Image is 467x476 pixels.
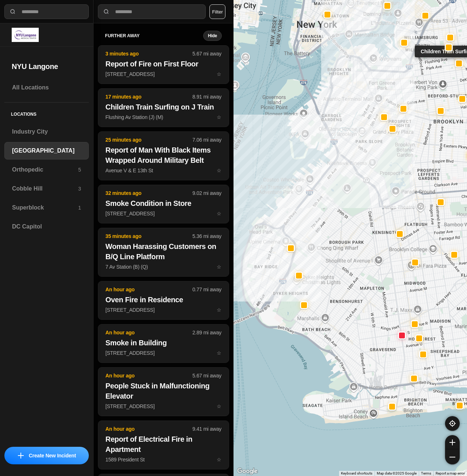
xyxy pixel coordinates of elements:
[106,93,193,100] p: 17 minutes ago
[12,146,81,155] h3: [GEOGRAPHIC_DATA]
[4,103,89,123] h5: Locations
[235,467,259,476] a: Open this area in Google Maps (opens a new window)
[12,184,78,193] h3: Cobble Hill
[217,264,221,270] span: star
[98,456,229,462] a: An hour ago9.41 mi awayReport of Electrical Fire in Apartment1589 President Ststar
[106,403,221,410] p: [STREET_ADDRESS]
[103,8,110,15] img: search
[217,168,221,173] span: star
[106,381,221,401] h2: People Stuck in Malfunctioning Elevator
[193,425,221,433] p: 9.41 mi away
[193,136,221,143] p: 7.06 mi away
[377,471,417,475] span: Map data ©2025 Google
[217,350,221,356] span: star
[12,203,78,212] h3: Superblock
[105,33,203,39] h5: further away
[4,79,89,96] a: All Locations
[193,233,221,240] p: 5.36 mi away
[106,233,193,240] p: 35 minutes ago
[217,71,221,77] span: star
[106,50,193,57] p: 3 minutes ago
[421,471,431,475] a: Terms (opens in new tab)
[106,295,221,305] h2: Oven Fire in Residence
[12,165,78,174] h3: Orthopedic
[455,59,463,68] button: Children Train Surfing on J Train
[98,403,229,409] a: An hour ago5.67 mi awayPeople Stuck in Malfunctioning Elevator[STREET_ADDRESS]star
[98,307,229,313] a: An hour ago0.77 mi awayOven Fire in Residence[STREET_ADDRESS]star
[98,167,229,173] a: 25 minutes ago7.06 mi awayReport of Man With Black Items Wrapped Around Military BeltAvenue V & E...
[235,467,259,476] img: Google
[449,420,456,427] img: recenter
[18,453,24,458] img: icon
[98,114,229,120] a: 17 minutes ago8.91 mi awayChildren Train Surfing on J TrainFlushing Av Station (J) (M)star
[12,83,81,92] h3: All Locations
[445,450,460,464] button: zoom-out
[98,131,229,180] button: 25 minutes ago7.06 mi awayReport of Man With Black Items Wrapped Around Military BeltAvenue V & E...
[106,70,221,78] p: [STREET_ADDRESS]
[106,145,221,165] h2: Report of Man With Black Items Wrapped Around Military Belt
[78,185,81,192] p: 3
[208,33,217,39] small: Hide
[193,189,221,197] p: 9.02 mi away
[98,185,229,223] button: 32 minutes ago9.02 mi awaySmoke Condition in Store[STREET_ADDRESS]star
[217,457,221,462] span: star
[4,161,89,178] a: Orthopedic5
[449,454,455,460] img: zoom-out
[98,88,229,127] button: 17 minutes ago8.91 mi awayChildren Train Surfing on J TrainFlushing Av Station (J) (M)star
[78,204,81,211] p: 1
[106,59,221,69] h2: Report of Fire on First Floor
[12,61,81,72] h2: NYU Langone
[98,367,229,416] button: An hour ago5.67 mi awayPeople Stuck in Malfunctioning Elevator[STREET_ADDRESS]star
[106,425,193,433] p: An hour ago
[106,349,221,357] p: [STREET_ADDRESS]
[78,166,81,173] p: 5
[98,421,229,469] button: An hour ago9.41 mi awayReport of Electrical Fire in Apartment1589 President Ststar
[106,102,221,112] h2: Children Train Surfing on J Train
[98,45,229,84] button: 3 minutes ago5.67 mi awayReport of Fire on First Floor[STREET_ADDRESS]star
[436,471,465,475] a: Report a map error
[106,329,193,336] p: An hour ago
[217,403,221,409] span: star
[209,4,225,19] button: Filter
[106,372,193,379] p: An hour ago
[12,127,81,136] h3: Industry City
[217,114,221,120] span: star
[106,241,221,262] h2: Woman Harassing Customers on B/Q Line Platform
[445,416,460,431] button: recenter
[98,210,229,216] a: 32 minutes ago9.02 mi awaySmoke Condition in Store[STREET_ADDRESS]star
[4,218,89,235] a: DC Capitol
[4,199,89,216] a: Superblock1
[193,93,221,100] p: 8.91 mi away
[12,28,39,42] img: logo
[98,324,229,363] button: An hour ago2.89 mi awaySmoke in Building[STREET_ADDRESS]star
[4,447,89,464] button: iconCreate New Incident
[4,123,89,141] a: Industry City
[12,222,81,231] h3: DC Capitol
[4,180,89,197] a: Cobble Hill3
[106,338,221,348] h2: Smoke in Building
[9,8,16,15] img: search
[106,210,221,217] p: [STREET_ADDRESS]
[98,350,229,356] a: An hour ago2.89 mi awaySmoke in Building[STREET_ADDRESS]star
[193,372,221,379] p: 5.67 mi away
[106,286,193,293] p: An hour ago
[98,264,229,270] a: 35 minutes ago5.36 mi awayWoman Harassing Customers on B/Q Line Platform7 Av Station (B) (Q)star
[106,306,221,314] p: [STREET_ADDRESS]
[106,167,221,174] p: Avenue V & E 13th St
[106,198,221,208] h2: Smoke Condition in Store
[4,142,89,160] a: [GEOGRAPHIC_DATA]
[217,211,221,216] span: star
[106,263,221,270] p: 7 Av Station (B) (Q)
[106,434,221,454] h2: Report of Electrical Fire in Apartment
[449,439,455,445] img: zoom-in
[29,452,76,459] p: Create New Incident
[106,136,193,143] p: 25 minutes ago
[106,114,221,121] p: Flushing Av Station (J) (M)
[98,71,229,77] a: 3 minutes ago5.67 mi awayReport of Fire on First Floor[STREET_ADDRESS]star
[445,435,460,450] button: zoom-in
[98,228,229,277] button: 35 minutes ago5.36 mi awayWoman Harassing Customers on B/Q Line Platform7 Av Station (B) (Q)star
[341,471,372,476] button: Keyboard shortcuts
[193,50,221,57] p: 5.67 mi away
[106,456,221,463] p: 1589 President St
